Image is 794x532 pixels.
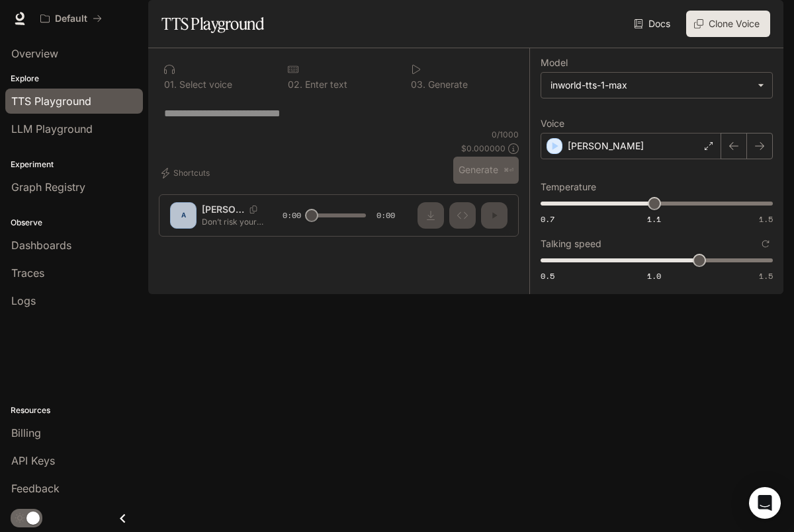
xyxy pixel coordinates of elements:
p: Select voice [177,80,232,89]
button: Clone Voice [686,11,770,37]
a: Docs [631,11,676,37]
p: Generate [425,80,468,89]
div: inworld-tts-1-max [541,73,772,98]
button: All workspaces [34,5,108,32]
p: 0 3 . [411,80,425,89]
p: Default [55,13,87,24]
span: 1.5 [759,270,773,282]
span: 1.5 [759,213,773,225]
p: Enter text [302,80,347,89]
span: 1.0 [647,270,661,282]
div: inworld-tts-1-max [551,79,751,92]
p: Voice [541,119,564,128]
h1: TTS Playground [161,11,264,37]
p: Model [541,58,568,67]
div: Open Intercom Messenger [749,487,781,519]
p: $ 0.000000 [461,143,506,154]
p: Talking speed [541,239,601,248]
p: Temperature [541,182,596,192]
button: Reset to default [758,237,773,251]
p: 0 / 1000 [492,129,519,140]
button: Shortcuts [159,163,215,184]
p: [PERSON_NAME] [568,139,644,153]
span: 0.7 [541,213,554,225]
p: 0 1 . [164,80,177,89]
span: 0.5 [541,270,554,282]
span: 1.1 [647,213,661,225]
p: 0 2 . [288,80,302,89]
